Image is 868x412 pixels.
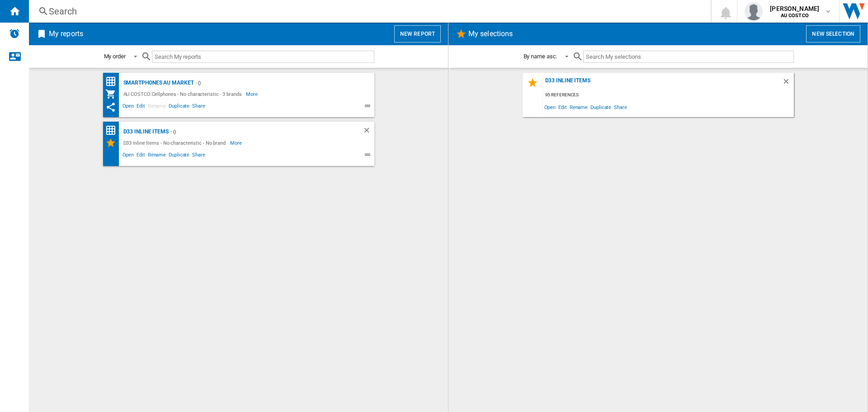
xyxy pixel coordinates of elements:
span: Open [121,102,136,113]
button: New report [394,25,441,43]
span: Duplicate [167,151,191,161]
div: Price Matrix [105,125,121,136]
div: D33 Inline Items - No characteristic - No brand [121,137,230,148]
span: Duplicate [167,102,191,113]
h2: My reports [47,25,85,43]
span: Open [121,151,136,161]
img: profile.jpg [745,2,763,20]
span: Open [543,101,557,113]
span: Duplicate [589,101,613,113]
div: My Assortment [105,89,121,99]
h2: My selections [467,25,514,43]
div: - () [169,126,344,137]
span: Share [191,102,207,113]
img: alerts-logo.svg [9,28,20,39]
input: Search My reports [152,51,374,63]
span: Share [191,151,207,161]
div: Smartphones AU Market [121,77,194,89]
span: Edit [557,101,568,113]
span: Edit [135,151,146,161]
b: AU COSTCO [781,13,809,19]
div: D33 Inline Items [543,77,782,90]
button: New selection [806,25,860,43]
div: Search [49,5,687,18]
div: Delete [782,77,794,90]
span: [PERSON_NAME] [770,4,819,13]
span: Rename [146,151,167,161]
div: - () [193,77,356,89]
span: Edit [135,102,146,113]
div: Delete [363,126,374,137]
div: 95 references [543,90,794,101]
div: D33 Inline Items [121,126,169,137]
div: Price Matrix [105,76,121,87]
div: By name asc. [524,53,557,60]
div: My Selections [105,137,121,148]
span: More [246,89,259,99]
span: Rename [146,102,167,113]
span: Share [613,101,628,113]
div: My order [104,53,126,60]
ng-md-icon: This report has been shared with you [105,102,116,113]
div: AU COSTCO:Cellphones - No characteristic - 3 brands [121,89,246,99]
span: More [230,137,243,148]
input: Search My selections [583,51,793,63]
span: Rename [568,101,589,113]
